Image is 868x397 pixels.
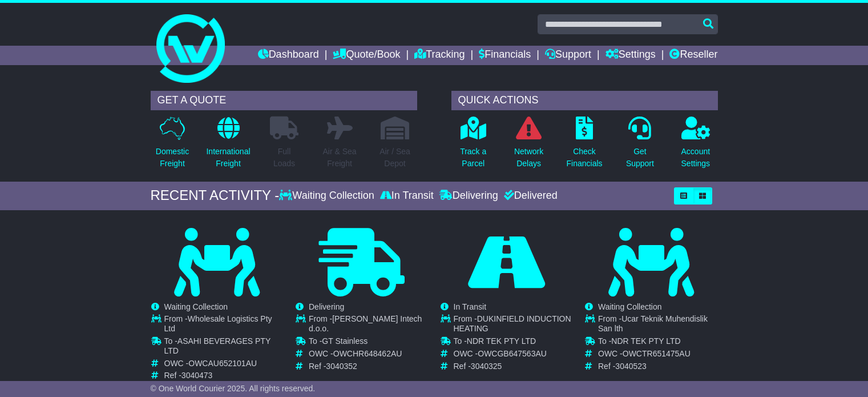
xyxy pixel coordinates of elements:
[205,116,251,176] a: InternationalFreight
[514,146,543,170] p: Network Delays
[598,314,708,333] span: Ucar Teknik Muhendislik San lth
[181,371,213,380] span: 3040473
[322,146,356,170] p: Air & Sea Freight
[611,336,680,346] span: NDR TEK PTY LTD
[454,336,573,349] td: To -
[567,146,603,170] p: Check Financials
[669,46,717,65] a: Reseller
[188,359,257,368] span: OWCAU652101AU
[206,146,250,170] p: International Freight
[459,116,487,176] a: Track aParcel
[380,146,410,170] p: Air / Sea Depot
[598,336,717,349] td: To -
[454,314,571,333] span: DUKINFIELD INDUCTION HEATING
[454,349,573,362] td: OWC -
[454,314,573,336] td: From -
[258,46,319,65] a: Dashboard
[164,314,272,333] span: Wholesale Logistics Pty Ltd
[309,349,428,362] td: OWC -
[467,336,536,346] span: NDR TEK PTY LTD
[598,314,717,336] td: From -
[598,362,717,371] td: Ref -
[309,314,428,336] td: From -
[437,190,501,202] div: Delivering
[454,362,573,371] td: Ref -
[598,349,717,362] td: OWC -
[164,314,284,336] td: From -
[514,116,544,176] a: NetworkDelays
[414,46,465,65] a: Tracking
[151,384,316,393] span: © One World Courier 2025. All rights reserved.
[164,336,284,359] td: To -
[164,336,271,355] span: ASAHI BEVERAGES PTY LTD
[454,302,487,311] span: In Transit
[479,46,531,65] a: Financials
[164,359,284,371] td: OWC -
[309,336,428,349] td: To -
[322,336,368,346] span: GT Stainless
[626,146,654,170] p: Get Support
[155,116,189,176] a: DomesticFreight
[605,46,656,65] a: Settings
[501,190,558,202] div: Delivered
[681,146,710,170] p: Account Settings
[471,362,502,371] span: 3040325
[478,349,547,358] span: OWCGB647563AU
[623,349,691,358] span: OWCTR651475AU
[151,187,280,204] div: RECENT ACTIVITY -
[598,302,662,311] span: Waiting Collection
[615,362,647,371] span: 3040523
[164,371,284,380] td: Ref -
[270,146,298,170] p: Full Loads
[333,349,402,358] span: OWCHR648462AU
[326,362,357,371] span: 3040352
[333,46,400,65] a: Quote/Book
[156,146,189,170] p: Domestic Freight
[309,362,428,371] td: Ref -
[451,91,718,110] div: QUICK ACTIONS
[460,146,486,170] p: Track a Parcel
[151,91,417,110] div: GET A QUOTE
[309,302,344,311] span: Delivering
[566,116,603,176] a: CheckFinancials
[545,46,591,65] a: Support
[164,302,228,311] span: Waiting Collection
[377,190,437,202] div: In Transit
[309,314,422,333] span: [PERSON_NAME] Intech d.o.o.
[681,116,711,176] a: AccountSettings
[279,190,377,202] div: Waiting Collection
[625,116,655,176] a: GetSupport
